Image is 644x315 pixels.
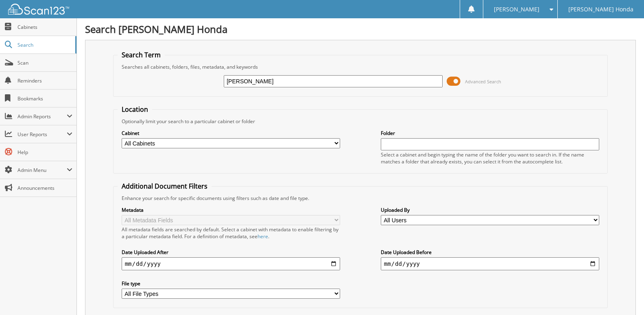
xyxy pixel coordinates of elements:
iframe: Chat Widget [603,276,644,315]
span: Bookmarks [17,95,72,102]
legend: Search Term [118,50,165,59]
span: Admin Reports [17,113,67,120]
div: Select a cabinet and begin typing the name of the folder you want to search in. If the name match... [381,151,600,165]
span: User Reports [17,131,67,138]
div: Enhance your search for specific documents using filters such as date and file type. [118,195,604,202]
div: Optionally limit your search to a particular cabinet or folder [118,118,604,125]
input: end [381,257,600,270]
label: Metadata [122,206,341,213]
div: Searches all cabinets, folders, files, metadata, and keywords [118,63,604,70]
span: Search [17,41,71,48]
span: [PERSON_NAME] Honda [568,7,633,12]
label: Date Uploaded After [122,249,341,256]
span: Cabinets [17,24,72,30]
label: Date Uploaded Before [381,249,600,256]
input: start [122,257,341,270]
label: Folder [381,130,600,137]
span: [PERSON_NAME] [494,7,539,12]
span: Announcements [17,185,72,191]
span: Admin Menu [17,167,67,174]
label: Uploaded By [381,206,600,213]
a: here [258,233,268,240]
div: All metadata fields are searched by default. Select a cabinet with metadata to enable filtering b... [122,226,341,240]
img: scan123-logo-white.svg [8,4,69,15]
label: File type [122,280,341,287]
legend: Location [118,105,152,114]
span: Scan [17,59,72,66]
label: Cabinet [122,130,341,137]
span: Reminders [17,77,72,84]
span: Advanced Search [465,78,501,85]
legend: Additional Document Filters [118,182,212,191]
h1: Search [PERSON_NAME] Honda [85,22,636,36]
span: Help [17,149,72,156]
